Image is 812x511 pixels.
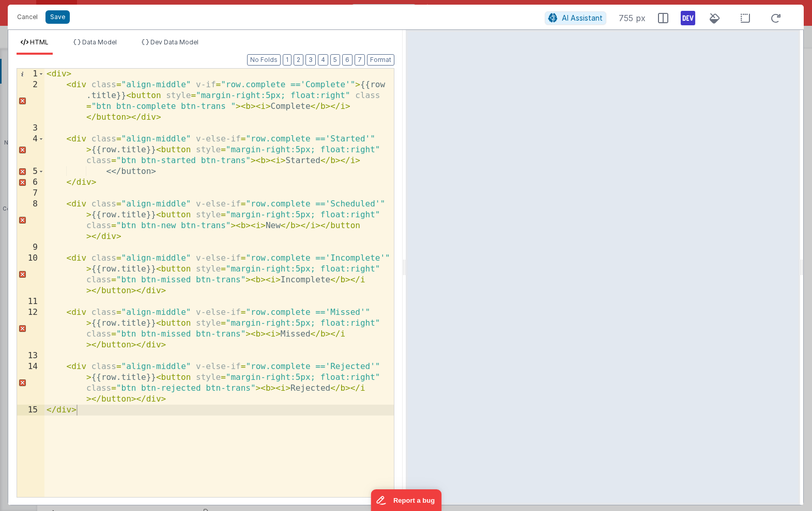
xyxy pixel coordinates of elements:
[17,361,44,405] div: 14
[355,54,365,66] button: 7
[318,54,328,66] button: 4
[17,134,44,166] div: 4
[545,11,606,25] button: AI Assistant
[283,54,292,66] button: 1
[17,177,44,188] div: 6
[17,350,44,361] div: 13
[294,54,303,66] button: 2
[367,54,394,66] button: Format
[17,166,44,177] div: 5
[619,12,646,24] span: 755 px
[305,54,316,66] button: 3
[17,296,44,307] div: 11
[12,10,43,24] button: Cancel
[17,242,44,253] div: 9
[330,54,340,66] button: 5
[17,199,44,242] div: 8
[17,405,44,416] div: 15
[17,79,44,123] div: 2
[17,188,44,199] div: 7
[30,38,49,46] span: HTML
[150,38,198,46] span: Dev Data Model
[45,10,70,24] button: Save
[17,123,44,134] div: 3
[247,54,281,66] button: No Folds
[82,38,117,46] span: Data Model
[342,54,353,66] button: 6
[17,69,44,79] div: 1
[371,489,441,511] iframe: Marker.io feedback button
[17,307,44,350] div: 12
[562,13,603,22] span: AI Assistant
[17,253,44,296] div: 10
